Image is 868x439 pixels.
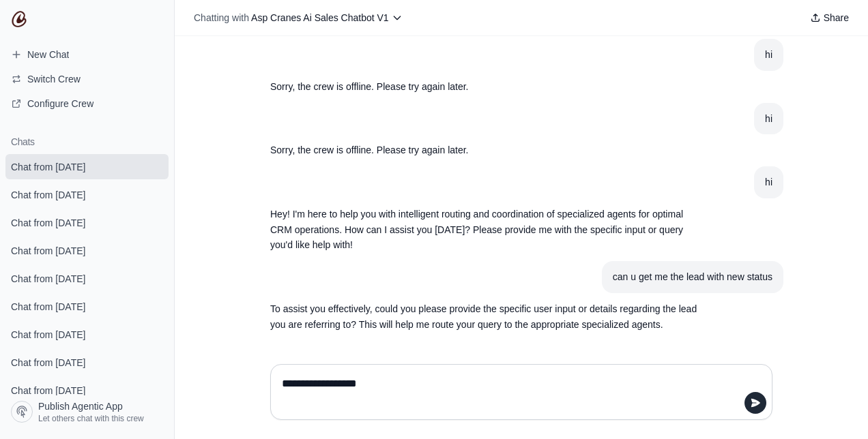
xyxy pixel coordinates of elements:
[11,272,85,286] span: Chat from [DATE]
[11,244,85,258] span: Chat from [DATE]
[270,142,707,158] p: Sorry, the crew is offline. Please try again later.
[194,11,249,25] span: Chatting with
[5,68,169,90] button: Switch Crew
[27,72,81,86] span: Switch Crew
[259,293,718,341] section: Response
[11,188,85,202] span: Chat from [DATE]
[259,71,718,103] section: Response
[38,413,144,424] span: Let others chat with this crew
[5,182,169,207] a: Chat from [DATE]
[270,207,707,253] p: Hey! I'm here to help you with intelligent routing and coordination of specialized agents for opt...
[259,198,718,261] section: Response
[11,356,85,369] span: Chat from [DATE]
[11,300,85,314] span: Chat from [DATE]
[805,8,854,27] button: Share
[270,301,707,333] p: To assist you effectively, could you please provide the specific user input or details regarding ...
[824,11,849,25] span: Share
[259,134,718,166] section: Response
[754,103,783,135] section: User message
[5,93,169,115] a: Configure Crew
[602,261,783,293] section: User message
[188,8,408,27] button: Chatting with Asp Cranes Ai Sales Chatbot V1
[5,350,169,375] a: Chat from [DATE]
[765,175,772,190] div: hi
[754,39,783,71] section: User message
[5,210,169,235] a: Chat from [DATE]
[11,160,85,174] span: Chat from [DATE]
[11,328,85,342] span: Chat from [DATE]
[251,12,389,23] span: Asp Cranes Ai Sales Chatbot V1
[27,48,69,61] span: New Chat
[5,378,169,403] a: Chat from [DATE]
[270,79,707,95] p: Sorry, the crew is offline. Please try again later.
[765,111,772,127] div: hi
[11,11,27,27] img: CrewAI Logo
[5,395,169,428] a: Publish Agentic App Let others chat with this crew
[38,399,123,413] span: Publish Agentic App
[5,266,169,291] a: Chat from [DATE]
[765,47,772,63] div: hi
[5,154,169,179] a: Chat from [DATE]
[613,269,772,285] div: can u get me the lead with new status
[5,238,169,263] a: Chat from [DATE]
[754,166,783,198] section: User message
[11,216,85,230] span: Chat from [DATE]
[5,44,169,65] a: New Chat
[11,384,85,397] span: Chat from [DATE]
[27,97,93,110] span: Configure Crew
[5,294,169,319] a: Chat from [DATE]
[5,322,169,347] a: Chat from [DATE]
